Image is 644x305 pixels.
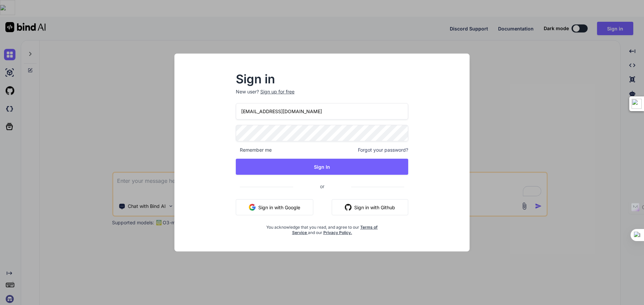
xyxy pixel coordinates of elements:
[236,159,408,175] button: Sign In
[332,199,408,215] button: Sign in with Github
[358,147,408,153] span: Forgot your password?
[236,74,408,84] h2: Sign in
[236,199,313,215] button: Sign in with Google
[323,230,352,235] a: Privacy Policy.
[265,221,380,235] div: You acknowledge that you read, and agree to our and our
[236,147,272,153] span: Remember me
[293,178,351,195] span: or
[236,103,408,120] input: Login or Email
[345,204,352,211] img: github
[260,88,294,95] div: Sign up for free
[249,204,256,211] img: google
[236,88,408,103] p: New user?
[292,225,378,235] a: Terms of Service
